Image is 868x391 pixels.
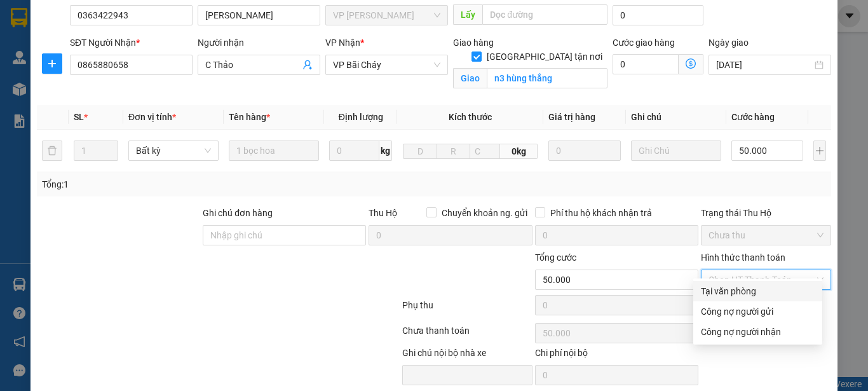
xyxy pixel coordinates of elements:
div: Tổng: 1 [42,177,336,191]
button: delete [42,141,62,161]
input: 0 [548,141,620,161]
input: Cước giao hàng [613,54,679,74]
span: Phí thu hộ khách nhận trả [545,206,657,220]
input: Ghi chú đơn hàng [203,225,366,245]
th: Ghi chú [626,105,726,130]
input: Cước lấy hàng [613,5,703,25]
label: Ghi chú đơn hàng [203,208,273,218]
button: plus [42,53,62,74]
span: Chuyển khoản ng. gửi [437,206,532,220]
input: Ghi Chú [631,141,721,161]
span: Chưa thu [709,226,824,245]
span: Tên hàng [229,112,270,122]
span: 0kg [500,144,538,159]
span: Lấy [453,4,482,25]
div: Công nợ người nhận [701,325,815,339]
input: Dọc đường [482,4,607,25]
span: Giao hàng [453,38,494,48]
span: Đơn vị tính [128,112,176,122]
span: SL [74,112,84,122]
span: VP Dương Đình Nghệ [333,6,440,25]
div: Trạng thái Thu Hộ [701,206,831,220]
span: VP Bãi Cháy [333,55,440,74]
span: Giá trị hàng [548,112,595,122]
span: Bất kỳ [136,141,211,160]
span: Định lượng [339,112,383,122]
span: Chọn HT Thanh Toán [709,270,824,289]
button: plus [813,141,826,161]
input: VD: Bàn, Ghế [229,141,319,161]
input: R [437,144,471,159]
div: Chi phí nội bộ [535,346,698,365]
div: Công nợ người gửi [701,305,815,319]
div: Chưa thanh toán [401,324,534,346]
label: Ngày giao [709,38,749,48]
span: dollar-circle [686,58,696,69]
input: Giao tận nơi [487,68,607,88]
span: VP Nhận [325,38,360,48]
span: Tổng cước [535,252,576,263]
input: Ngày giao [716,58,812,72]
span: Giao [453,68,487,88]
div: Cước gửi hàng sẽ được ghi vào công nợ của người nhận [693,322,822,342]
span: Kích thước [449,112,492,122]
span: user-add [302,60,313,70]
div: Cước gửi hàng sẽ được ghi vào công nợ của người gửi [693,301,822,322]
div: Người nhận [198,36,320,50]
input: D [403,144,437,159]
div: Ghi chú nội bộ nhà xe [402,346,532,365]
label: Cước giao hàng [613,38,675,48]
div: Phụ thu [401,298,534,320]
span: kg [379,141,392,161]
span: Cước hàng [731,112,775,122]
span: Thu Hộ [369,208,397,218]
div: Tại văn phòng [701,284,815,298]
input: C [470,144,500,159]
span: [GEOGRAPHIC_DATA] tận nơi [482,50,607,64]
label: Hình thức thanh toán [701,252,785,263]
div: SĐT Người Nhận [70,36,193,50]
span: plus [43,58,62,69]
